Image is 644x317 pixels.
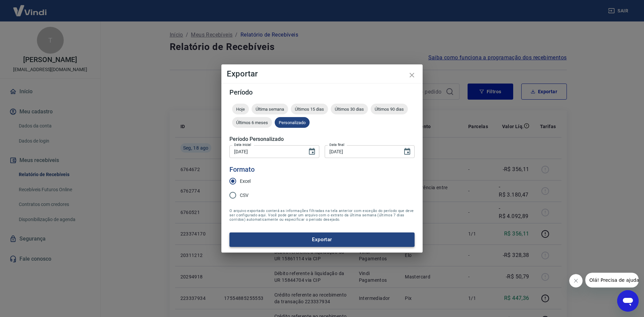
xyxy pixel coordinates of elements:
iframe: Botão para abrir a janela de mensagens [617,290,639,312]
span: Olá! Precisa de ajuda? [4,5,56,10]
button: Exportar [229,232,415,247]
div: Hoje [232,104,249,114]
div: Últimos 6 meses [232,117,272,128]
div: Últimos 30 dias [331,104,368,114]
legend: Formato [229,165,255,174]
div: Últimos 90 dias [371,104,408,114]
span: Personalizado [275,120,310,125]
span: Hoje [232,107,249,112]
span: Última semana [252,107,288,112]
label: Data inicial [234,142,251,147]
iframe: Fechar mensagem [569,274,583,287]
span: CSV [240,192,249,199]
span: Últimos 90 dias [371,107,408,112]
span: Últimos 30 dias [331,107,368,112]
div: Última semana [252,104,288,114]
label: Data final [329,142,344,147]
button: Choose date, selected date is 18 de ago de 2025 [400,145,414,158]
div: Últimos 15 dias [291,104,328,114]
div: Personalizado [275,117,310,128]
h5: Período [229,89,415,96]
iframe: Mensagem da empresa [585,273,639,287]
button: Choose date, selected date is 1 de ago de 2025 [305,145,319,158]
h4: Exportar [227,70,417,78]
button: close [404,67,420,83]
span: Últimos 6 meses [232,120,272,125]
h5: Período Personalizado [229,136,415,143]
input: DD/MM/YYYY [325,145,398,158]
span: Excel [240,178,251,185]
input: DD/MM/YYYY [229,145,303,158]
span: Últimos 15 dias [291,107,328,112]
span: O arquivo exportado conterá as informações filtradas na tela anterior com exceção do período que ... [229,209,415,222]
